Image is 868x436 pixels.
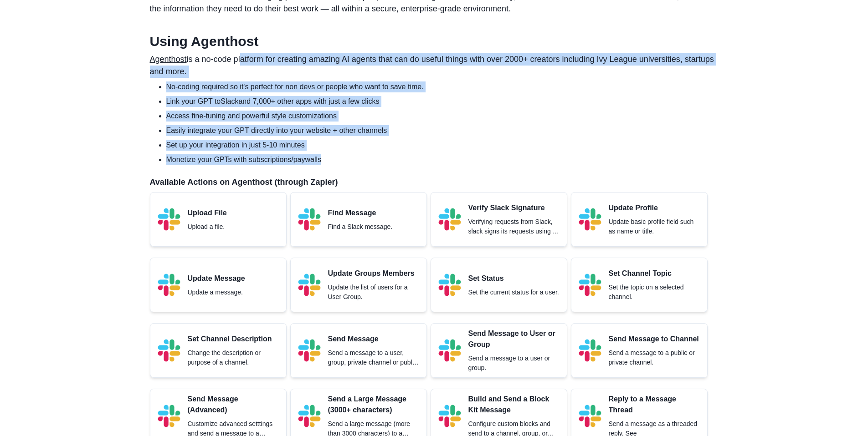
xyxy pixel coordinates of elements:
img: Slack logo [579,274,601,296]
img: Slack logo [579,208,601,231]
p: Set Channel Description [188,334,279,345]
p: Find Message [328,208,393,218]
img: Slack logo [158,274,180,296]
p: Set Channel Topic [609,268,700,279]
p: Build and Send a Block Kit Message [468,394,560,416]
p: Available Actions on Agenthost (through Zapier) [150,176,719,188]
p: Update Profile [609,203,700,213]
p: Update basic profile field such as name or title. [609,217,700,236]
img: Slack logo [158,208,180,231]
img: Slack logo [158,339,180,362]
h2: Using Agenthost [150,33,719,50]
img: Slack logo [438,208,461,231]
img: Slack logo [438,274,461,296]
p: Update a message. [188,288,245,297]
img: Slack logo [298,339,321,362]
p: Send a message to a user or group. [468,354,560,373]
li: Easily integrate your GPT directly into your website + other channels [166,125,719,136]
p: Update the list of users for a User Group. [328,283,419,302]
li: Link your GPT to Slack and 7,000+ other apps with just a few clicks [166,96,719,107]
p: Upload File [188,208,227,218]
p: Send a message to a public or private channel. [609,348,700,367]
li: Access fine-tuning and powerful style customizations [166,111,719,122]
img: Slack logo [579,405,601,427]
p: Send Message to User or Group [468,328,560,350]
p: Set Status [468,273,559,284]
p: Send Message to Channel [609,334,700,345]
p: Verifying requests from Slack, slack signs its requests using a secret that's unique to your app. [468,217,560,236]
p: Set the topic on a selected channel. [609,283,700,302]
p: Find a Slack message. [328,222,393,232]
a: Agenthost [150,55,187,64]
li: Monetize your GPTs with subscriptions/paywalls [166,154,719,165]
img: Slack logo [438,405,461,427]
p: Update Groups Members [328,268,419,279]
p: Verify Slack Signature [468,203,560,213]
p: Send a Large Message (3000+ characters) [328,394,419,416]
p: Set the current status for a user. [468,288,559,297]
img: Slack logo [579,339,601,362]
img: Slack logo [298,208,321,231]
p: Send Message (Advanced) [188,394,279,416]
p: Reply to a Message Thread [609,394,700,416]
img: Slack logo [438,339,461,362]
p: Upload a file. [188,222,227,232]
img: Slack logo [158,405,180,427]
li: No-coding required so it's perfect for non devs or people who want to save time. [166,81,719,92]
p: Send a message to a user, group, private channel or public channel. [328,348,419,367]
p: Change the description or purpose of a channel. [188,348,279,367]
p: is a no-code platform for creating amazing AI agents that can do useful things with over 2000+ cr... [150,53,719,78]
p: Send Message [328,334,419,345]
img: Slack logo [298,274,321,296]
li: Set up your integration in just 5-10 minutes [166,140,719,151]
img: Slack logo [298,405,321,427]
p: Update Message [188,273,245,284]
